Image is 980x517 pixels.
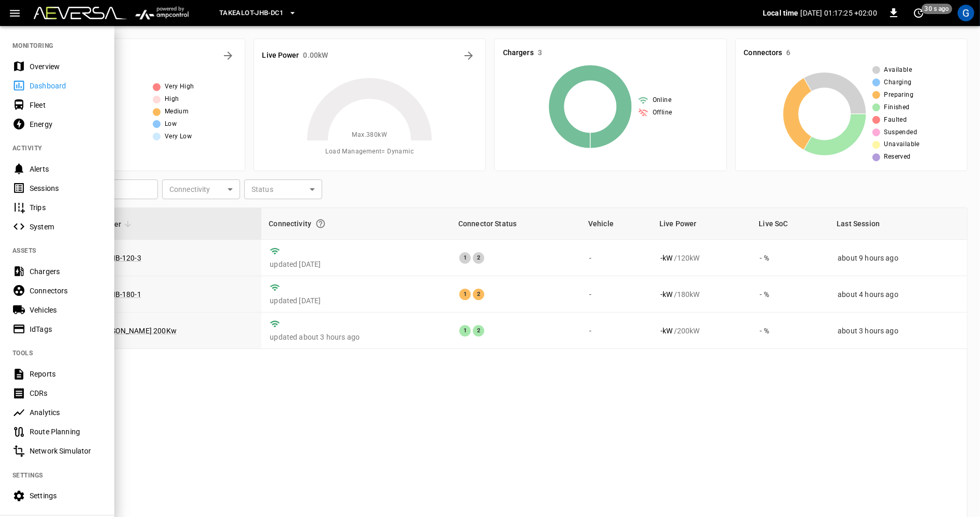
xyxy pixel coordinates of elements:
img: ampcontrol.io logo [131,3,192,23]
div: Dashboard [30,81,102,91]
div: Settings [30,490,102,501]
div: System [30,222,102,232]
div: Trips [30,202,102,213]
span: Takealot-JHB-DC1 [219,7,283,19]
div: CDRs [30,388,102,398]
div: Fleet [30,100,102,110]
button: set refresh interval [910,5,927,21]
div: Chargers [30,266,102,277]
div: Energy [30,119,102,130]
div: Network Simulator [30,446,102,456]
div: Connectors [30,286,102,296]
div: profile-icon [958,5,974,21]
div: Overview [30,61,102,72]
div: Sessions [30,183,102,193]
div: Route Planning [30,426,102,437]
div: Analytics [30,407,102,418]
div: Alerts [30,164,102,174]
img: Customer Logo [34,7,127,19]
div: Vehicles [30,305,102,315]
span: 30 s ago [922,4,952,14]
div: Reports [30,369,102,379]
p: [DATE] 01:17:25 +02:00 [801,8,877,18]
p: Local time [763,8,799,18]
div: IdTags [30,324,102,334]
